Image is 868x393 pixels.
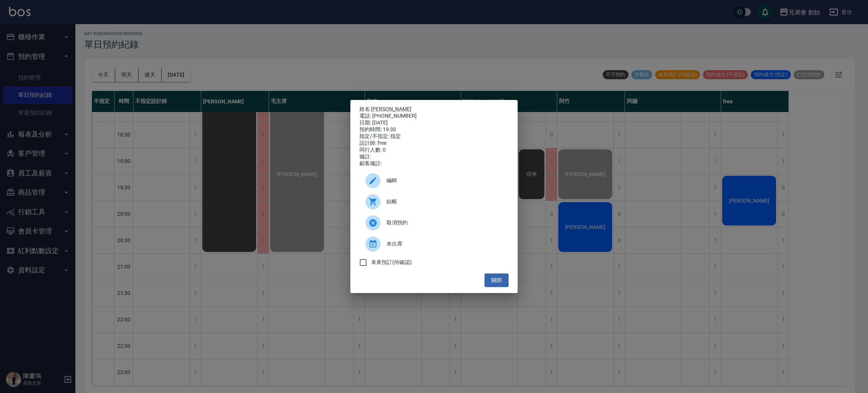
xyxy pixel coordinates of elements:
button: 關閉 [484,273,509,287]
span: 未出席 [387,240,503,248]
p: 姓名: [359,106,509,113]
div: 設計師: free [359,140,509,147]
div: 備註: [359,154,509,160]
a: 結帳 [359,191,509,212]
div: 電話: [PHONE_NUMBER] [359,113,509,120]
span: 編輯 [387,177,503,184]
div: 日期: [DATE] [359,120,509,126]
div: 預約時間: 19:30 [359,126,509,133]
div: 編輯 [359,170,509,191]
a: [PERSON_NAME] [371,106,411,112]
span: 未來預訂(待確認) [371,258,412,266]
div: 顧客備註: [359,160,509,167]
div: 同行人數: 0 [359,147,509,154]
span: 取消預約 [387,219,503,227]
div: 未出席 [359,233,509,255]
div: 指定/不指定: 指定 [359,133,509,140]
div: 取消預約 [359,212,509,233]
span: 結帳 [387,198,503,206]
